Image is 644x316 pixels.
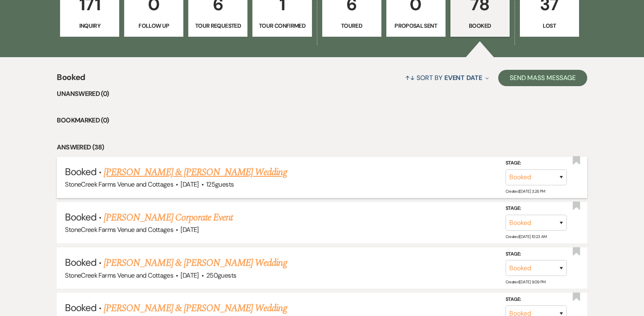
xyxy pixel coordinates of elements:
[506,159,567,168] label: Stage:
[392,21,440,30] p: Proposal Sent
[104,165,287,180] a: [PERSON_NAME] & [PERSON_NAME] Wedding
[57,142,587,153] li: Answered (38)
[65,271,173,280] span: StoneCreek Farms Venue and Cottages
[129,21,178,30] p: Follow Up
[65,301,96,314] span: Booked
[104,256,287,270] a: [PERSON_NAME] & [PERSON_NAME] Wedding
[104,301,287,316] a: [PERSON_NAME] & [PERSON_NAME] Wedding
[65,256,96,269] span: Booked
[258,21,306,30] p: Tour Confirmed
[506,250,567,259] label: Stage:
[444,73,482,82] span: Event Date
[506,295,567,304] label: Stage:
[57,71,85,89] span: Booked
[65,21,114,30] p: Inquiry
[65,225,173,234] span: StoneCreek Farms Venue and Cottages
[57,115,587,126] li: Bookmarked (0)
[104,210,233,225] a: [PERSON_NAME] Corporate Event
[402,67,492,89] button: Sort By Event Date
[506,189,545,194] span: Created: [DATE] 3:28 PM
[180,271,198,280] span: [DATE]
[506,234,547,239] span: Created: [DATE] 10:23 AM
[506,204,567,213] label: Stage:
[456,21,504,30] p: Booked
[65,165,96,178] span: Booked
[525,21,574,30] p: Lost
[506,279,546,285] span: Created: [DATE] 9:09 PM
[180,180,198,189] span: [DATE]
[65,211,96,223] span: Booked
[206,180,234,189] span: 125 guests
[405,73,415,82] span: ↑↓
[498,70,587,86] button: Send Mass Message
[57,89,587,99] li: Unanswered (0)
[194,21,242,30] p: Tour Requested
[180,225,198,234] span: [DATE]
[328,21,376,30] p: Toured
[65,180,173,189] span: StoneCreek Farms Venue and Cottages
[206,271,236,280] span: 250 guests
